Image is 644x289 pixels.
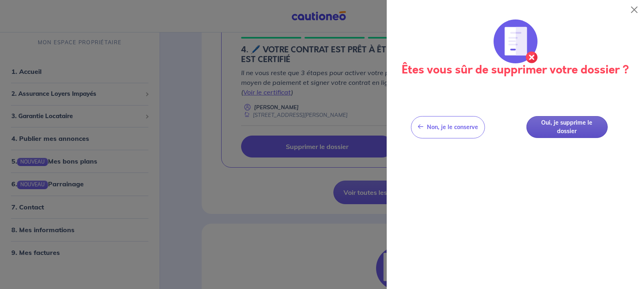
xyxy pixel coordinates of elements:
img: illu_annulation_contrat.svg [494,19,537,63]
button: Non, je le conserve [411,116,485,138]
button: Close [628,3,641,16]
span: Non, je le conserve [427,123,478,131]
h3: Êtes vous sûr de supprimer votre dossier ? [396,63,634,77]
button: Oui, je supprime le dossier [526,116,607,138]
